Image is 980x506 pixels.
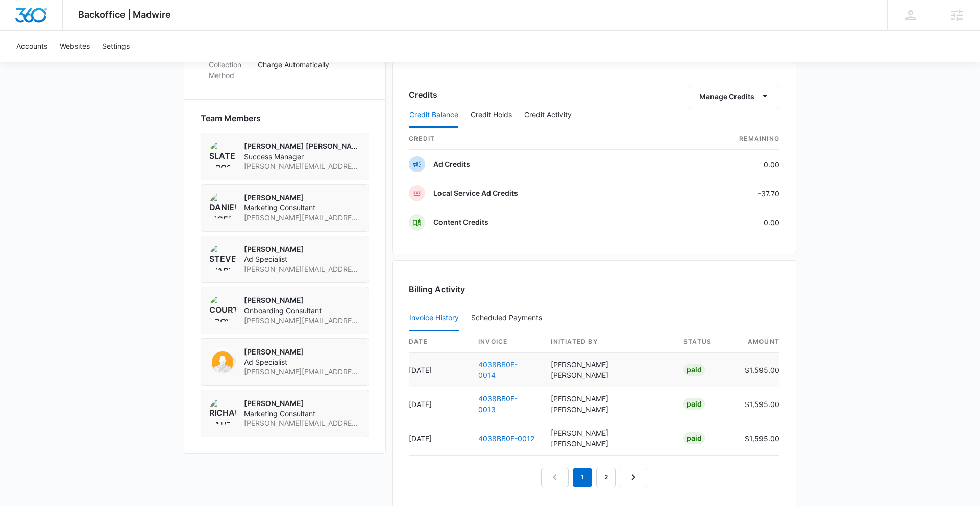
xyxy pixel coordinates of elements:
button: Manage Credits [689,85,779,109]
div: Domain: [DOMAIN_NAME] [27,27,112,35]
td: 0.00 [671,150,779,179]
div: Keywords by Traffic [113,60,172,67]
span: [PERSON_NAME][EMAIL_ADDRESS][PERSON_NAME][DOMAIN_NAME] [244,418,360,428]
p: Ad Credits [433,159,470,169]
div: Paid [683,432,705,444]
img: logo_orange.svg [16,16,24,24]
div: Paid [683,364,705,376]
h3: Credits [409,89,437,101]
div: v 4.0.25 [29,16,50,24]
a: Settings [96,31,136,62]
img: Slater Drost [209,141,236,168]
td: [DATE] [409,387,470,421]
span: Success Manager [244,151,360,162]
td: 0.00 [671,208,779,237]
img: Courtney Coy [209,295,236,322]
a: 4038BB0F-0014 [478,360,518,380]
p: Charge Automatically [258,59,361,70]
span: Backoffice | Madwire [78,9,171,20]
td: [DATE] [409,421,470,456]
p: [PERSON_NAME] [244,193,360,203]
th: Initiated By [543,331,675,353]
a: Next Page [620,468,647,487]
td: [PERSON_NAME] [PERSON_NAME] [543,353,675,387]
th: status [675,331,737,353]
div: Paid [683,398,705,410]
p: [PERSON_NAME] [244,347,360,357]
a: Page 2 [596,468,616,487]
th: amount [737,331,779,353]
p: [PERSON_NAME] [244,295,360,306]
th: credit [409,128,671,150]
p: Content Credits [433,217,488,227]
img: Steven Warren [209,244,236,271]
div: Collection MethodCharge Automatically [201,53,369,87]
img: Richard Sauter [209,398,236,425]
button: Invoice History [409,306,459,331]
a: 4038BB0F-0013 [478,394,518,414]
img: tab_domain_overview_orange.svg [28,59,36,67]
th: Remaining [671,128,779,150]
td: [PERSON_NAME] [PERSON_NAME] [543,387,675,421]
button: Credit Balance [409,103,458,128]
p: [PERSON_NAME] [244,398,360,409]
nav: Pagination [541,468,647,487]
th: date [409,331,470,353]
span: Onboarding Consultant [244,306,360,316]
td: $1,595.00 [737,353,779,387]
div: Domain Overview [39,60,91,67]
td: $1,595.00 [737,387,779,421]
img: Daniel McFarland [209,193,236,219]
span: Team Members [201,112,261,124]
td: [DATE] [409,353,470,387]
th: invoice [470,331,543,353]
a: 4038BB0F-0012 [478,434,534,443]
span: [PERSON_NAME][EMAIL_ADDRESS][PERSON_NAME][DOMAIN_NAME] [244,316,360,326]
span: [PERSON_NAME][EMAIL_ADDRESS][PERSON_NAME][DOMAIN_NAME] [244,213,360,223]
span: [PERSON_NAME][EMAIL_ADDRESS][PERSON_NAME][DOMAIN_NAME] [244,264,360,274]
button: Credit Holds [471,103,512,128]
h3: Billing Activity [409,283,779,295]
p: [PERSON_NAME] [PERSON_NAME] [244,141,360,151]
span: [PERSON_NAME][EMAIL_ADDRESS][DOMAIN_NAME] [244,367,360,377]
em: 1 [573,468,592,487]
td: [PERSON_NAME] [PERSON_NAME] [543,421,675,456]
span: Marketing Consultant [244,409,360,419]
span: Marketing Consultant [244,203,360,213]
span: Ad Specialist [244,254,360,264]
p: Local Service Ad Credits [433,188,518,198]
img: website_grey.svg [16,27,24,35]
p: [PERSON_NAME] [244,244,360,255]
td: $1,595.00 [737,421,779,456]
button: Credit Activity [524,103,572,128]
dt: Collection Method [209,59,250,81]
img: kyl Davis [209,347,236,373]
img: tab_keywords_by_traffic_grey.svg [102,59,110,67]
span: Ad Specialist [244,357,360,367]
td: -37.70 [671,179,779,208]
span: [PERSON_NAME][EMAIL_ADDRESS][PERSON_NAME][DOMAIN_NAME] [244,161,360,171]
div: Scheduled Payments [471,314,546,321]
a: Websites [54,31,96,62]
a: Accounts [10,31,54,62]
